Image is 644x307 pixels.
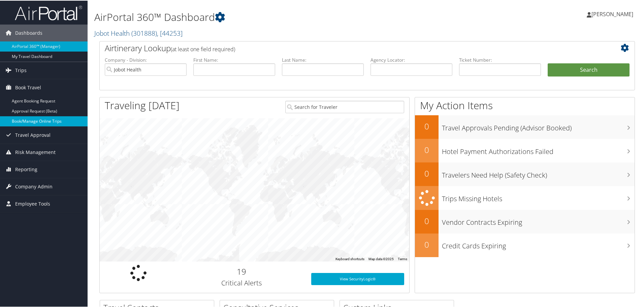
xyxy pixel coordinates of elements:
[105,98,180,112] h1: Traveling [DATE]
[101,252,124,261] a: Open this area in Google Maps (opens a new window)
[182,278,301,287] h3: Critical Alerts
[15,195,50,212] span: Employee Tools
[415,185,635,209] a: Trips Missing Hotels
[282,56,364,63] label: Last Name:
[591,10,633,17] span: [PERSON_NAME]
[311,272,404,284] a: View SecurityLogic®
[157,28,183,37] span: , [ 44253 ]
[15,160,37,177] span: Reporting
[415,144,439,155] h2: 0
[285,100,404,113] input: Search for Traveler
[15,178,53,194] span: Company Admin
[415,215,439,226] h2: 0
[442,237,635,250] h3: Credit Cards Expiring
[442,143,635,156] h3: Hotel Payment Authorizations Failed
[15,143,56,160] span: Risk Management
[101,252,124,261] img: Google
[415,162,635,185] a: 0Travelers Need Help (Safety Check)
[171,45,235,52] span: (at least one field required)
[94,28,183,37] a: Jobot Health
[182,265,301,277] h2: 19
[415,120,439,131] h2: 0
[415,98,635,112] h1: My Action Items
[459,56,541,63] label: Ticket Number:
[415,233,635,256] a: 0Credit Cards Expiring
[193,56,275,63] label: First Name:
[368,256,394,260] span: Map data ©2025
[131,28,157,37] span: ( 301888 )
[15,24,42,41] span: Dashboards
[415,115,635,138] a: 0Travel Approvals Pending (Advisor Booked)
[442,119,635,132] h3: Travel Approvals Pending (Advisor Booked)
[587,3,640,24] a: [PERSON_NAME]
[442,214,635,226] h3: Vendor Contracts Expiring
[94,9,458,24] h1: AirPortal 360™ Dashboard
[415,238,439,250] h2: 0
[548,63,630,76] button: Search
[415,138,635,162] a: 0Hotel Payment Authorizations Failed
[371,56,452,63] label: Agency Locator:
[442,190,635,203] h3: Trips Missing Hotels
[105,42,585,53] h2: Airtinerary Lookup
[335,256,364,261] button: Keyboard shortcuts
[105,56,187,63] label: Company - Division:
[15,61,27,78] span: Trips
[15,126,51,143] span: Travel Approval
[15,79,41,95] span: Book Travel
[415,209,635,233] a: 0Vendor Contracts Expiring
[442,166,635,179] h3: Travelers Need Help (Safety Check)
[15,4,82,20] img: airportal-logo.png
[398,256,407,260] a: Terms (opens in new tab)
[415,167,439,179] h2: 0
